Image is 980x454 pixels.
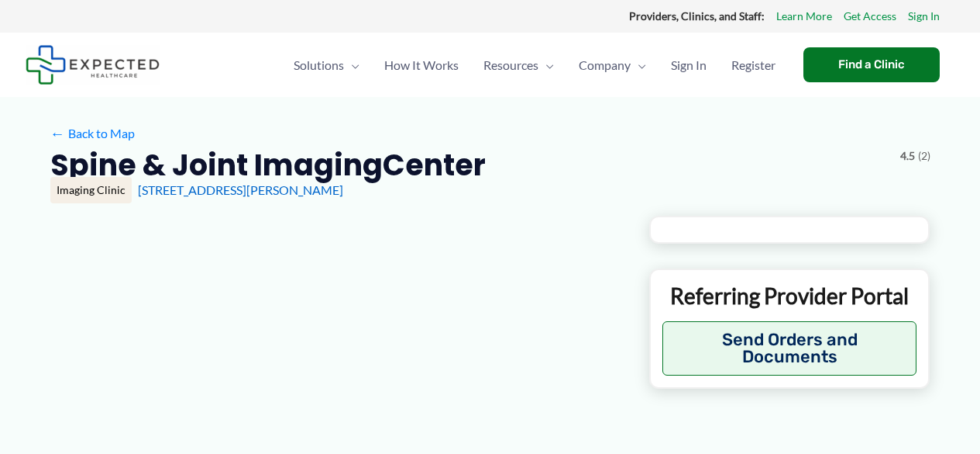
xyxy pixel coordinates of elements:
span: Solutions [294,38,344,92]
strong: Providers, Clinics, and Staff: [629,9,765,23]
div: Imaging Clinic [50,177,132,203]
a: Find a Clinic [803,47,940,82]
span: 4.5 [900,146,915,166]
a: Learn More [776,6,832,26]
button: Send Orders and Documents [662,321,917,376]
span: Company [579,38,631,92]
span: ← [50,126,65,140]
img: Expected Healthcare Logo - side, dark font, small [26,45,160,85]
a: CompanyMenu Toggle [566,38,658,92]
h2: Spine & Joint ImagingCenter [50,146,486,184]
a: Sign In [658,38,719,92]
a: [STREET_ADDRESS][PERSON_NAME] [138,182,343,197]
a: Sign In [908,6,940,26]
span: Menu Toggle [344,38,359,92]
a: ResourcesMenu Toggle [471,38,566,92]
span: Menu Toggle [538,38,554,92]
span: Resources [483,38,538,92]
a: How It Works [372,38,471,92]
span: How It Works [384,38,459,92]
span: Sign In [671,38,707,92]
a: Register [719,38,788,92]
a: ←Back to Map [50,122,135,145]
a: SolutionsMenu Toggle [281,38,372,92]
span: Register [731,38,775,92]
nav: Primary Site Navigation [281,38,788,92]
span: Menu Toggle [631,38,646,92]
span: (2) [918,146,930,166]
a: Get Access [844,6,896,26]
p: Referring Provider Portal [662,282,917,310]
